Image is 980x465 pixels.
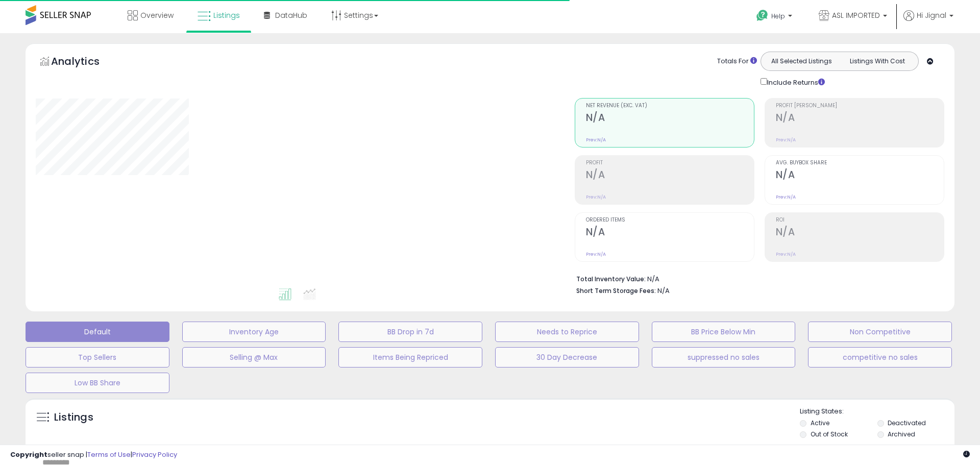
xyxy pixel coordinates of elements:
button: Items Being Repriced [338,347,482,368]
span: Profit [586,160,754,166]
button: Listings With Cost [839,55,915,68]
h2: N/A [586,226,754,240]
span: Listings [213,10,240,20]
h2: N/A [776,169,944,183]
strong: Copyright [10,450,47,459]
a: Help [748,2,802,33]
small: Prev: N/A [586,194,606,200]
div: Totals For [717,57,757,66]
small: Prev: N/A [776,251,796,257]
h2: N/A [586,169,754,183]
button: Needs to Reprice [495,322,639,342]
h5: Analytics [51,54,119,71]
button: Selling @ Max [182,347,326,368]
span: Ordered Items [586,217,754,223]
span: Avg. Buybox Share [776,160,944,166]
button: Top Sellers [26,347,169,368]
small: Prev: N/A [586,137,606,143]
h2: N/A [586,112,754,126]
h2: N/A [776,226,944,240]
button: BB Drop in 7d [338,322,482,342]
small: Prev: N/A [586,251,606,257]
span: Help [771,12,785,20]
a: Hi Jignal [903,10,953,33]
span: Overview [140,10,174,20]
small: Prev: N/A [776,137,796,143]
button: BB Price Below Min [652,322,796,342]
button: Low BB Share [26,373,169,393]
button: All Selected Listings [764,55,840,68]
button: 30 Day Decrease [495,347,639,368]
span: Net Revenue (Exc. VAT) [586,103,754,109]
div: seller snap | | [10,450,177,460]
button: Inventory Age [182,322,326,342]
span: Profit [PERSON_NAME] [776,103,944,109]
span: N/A [657,286,670,296]
div: Include Returns [753,76,837,88]
span: DataHub [275,10,307,20]
span: ROI [776,217,944,223]
li: N/A [576,272,937,284]
i: Get Help [756,9,769,22]
span: Hi Jignal [917,10,946,20]
h2: N/A [776,112,944,126]
button: competitive no sales [808,347,952,368]
b: Total Inventory Value: [576,275,646,283]
span: ASL IMPORTED [832,10,880,20]
button: Non Competitive [808,322,952,342]
button: Default [26,322,169,342]
b: Short Term Storage Fees: [576,286,656,295]
small: Prev: N/A [776,194,796,200]
button: suppressed no sales [652,347,796,368]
